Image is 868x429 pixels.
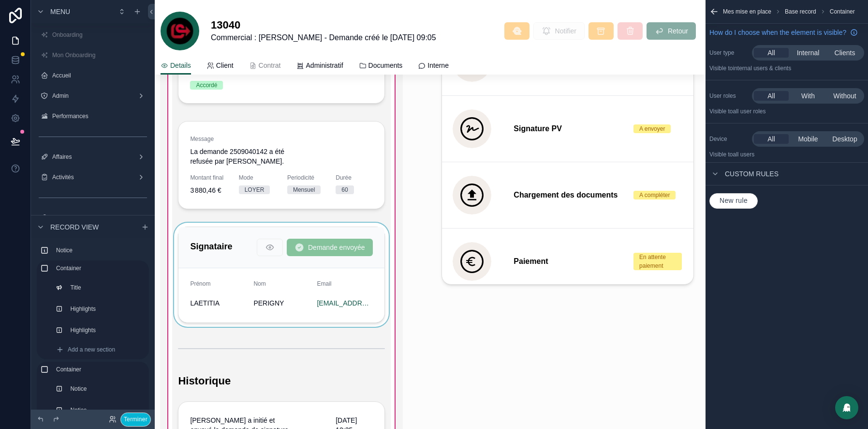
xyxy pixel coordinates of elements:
span: All [767,48,775,58]
a: Mon Onboarding [37,47,149,63]
a: Performances [37,108,149,124]
button: Terminer [120,413,151,427]
label: Accueil [52,72,147,79]
span: Container [830,8,855,15]
span: Internal users & clients [733,65,791,72]
span: Menu [50,7,70,16]
span: Without [833,91,856,101]
label: Highlights [70,305,143,313]
label: User type [709,49,748,57]
span: New rule [716,197,751,205]
span: Custom rules [725,169,779,179]
span: Client [216,61,234,70]
span: Record view [50,222,99,231]
div: scrollable content [31,238,155,410]
span: Documents [368,61,403,70]
label: Créer une demande [52,214,147,222]
label: Notice [56,246,145,254]
label: Container [56,366,145,373]
label: Notice [70,385,143,393]
span: Interne [427,61,449,70]
label: Affaires [52,153,133,161]
a: Créer une demande [37,210,149,226]
label: Admin [52,92,133,100]
label: Mon Onboarding [52,51,147,59]
p: Visible to [709,107,864,115]
label: Notice [70,406,143,414]
a: Details [161,57,191,75]
p: Visible to [709,64,864,72]
label: Activités [52,173,133,181]
a: How do I choose when the element is visible? [709,28,858,37]
span: Contrat [259,61,281,70]
span: Mes mise en place [723,8,771,15]
a: Activités [37,169,149,185]
a: Onboarding [37,27,149,43]
span: Details [170,61,191,70]
span: Administratif [306,61,343,70]
span: Base record [785,8,816,15]
p: Visible to [709,151,864,158]
span: Clients [835,48,855,58]
span: With [801,91,815,101]
a: Admin [37,88,149,104]
span: How do I choose when the element is visible? [709,28,846,37]
span: Add a new section [68,346,115,353]
label: User roles [709,92,748,100]
span: Internal [797,48,820,58]
a: Affaires [37,149,149,165]
span: Mobile [798,134,818,144]
a: Interne [418,57,449,76]
button: New rule [709,193,758,209]
span: Desktop [832,134,857,144]
a: Client [206,57,234,76]
label: Device [709,135,748,143]
label: Container [56,264,145,272]
a: Documents [359,57,403,76]
label: Highlights [70,326,143,334]
span: All [767,134,775,144]
label: Onboarding [52,31,147,39]
a: Accueil [37,68,149,83]
span: All [767,91,775,101]
a: Administratif [296,57,343,76]
h1: 13040 [211,18,436,32]
span: All user roles [733,108,765,115]
span: all users [733,151,754,158]
label: Performances [52,112,147,120]
label: Title [70,284,143,291]
div: Open Intercom Messenger [835,396,858,419]
a: Contrat [249,57,281,76]
span: Commercial : [PERSON_NAME] - Demande créé le [DATE] 09:05 [211,32,436,44]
